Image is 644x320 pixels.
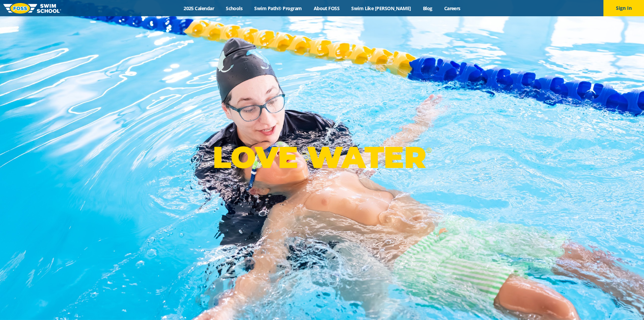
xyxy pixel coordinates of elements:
sup: ® [426,146,431,154]
a: Schools [220,5,248,12]
img: FOSS Swim School Logo [3,3,61,14]
p: LOVE WATER [213,139,431,175]
a: Swim Path® Program [248,5,308,12]
a: About FOSS [308,5,345,12]
a: Swim Like [PERSON_NAME] [345,5,417,12]
a: 2025 Calendar [178,5,220,12]
a: Careers [438,5,466,12]
a: Blog [417,5,438,12]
